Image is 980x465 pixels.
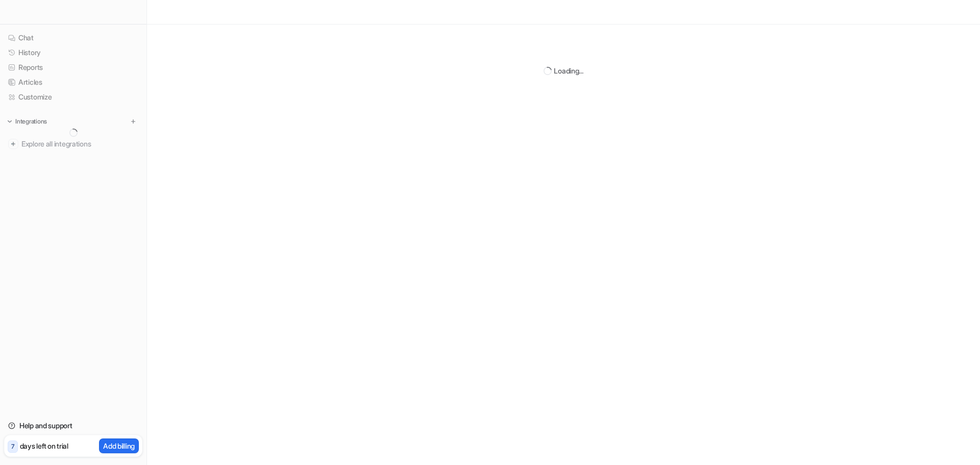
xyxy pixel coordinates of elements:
[4,60,142,75] a: Reports
[6,118,13,125] img: expand menu
[130,118,137,125] img: menu_add.svg
[554,65,583,76] div: Loading...
[20,440,68,451] p: days left on trial
[4,137,142,151] a: Explore all integrations
[4,116,50,127] button: Integrations
[99,438,139,453] button: Add billing
[4,419,142,433] a: Help and support
[8,139,18,149] img: explore all integrations
[21,136,138,152] span: Explore all integrations
[4,45,142,60] a: History
[11,442,14,451] p: 7
[4,31,142,45] a: Chat
[4,75,142,89] a: Articles
[15,117,47,126] p: Integrations
[4,90,142,104] a: Customize
[103,440,135,451] p: Add billing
